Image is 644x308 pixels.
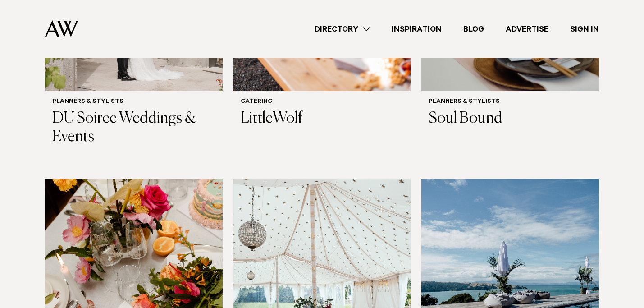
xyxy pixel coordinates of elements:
[381,23,452,35] a: Inspiration
[429,110,592,128] h3: Soul Bound
[429,98,592,106] h6: Planners & Stylists
[45,20,78,37] img: Auckland Weddings Logo
[241,98,404,106] h6: Catering
[304,23,381,35] a: Directory
[52,98,215,106] h6: Planners & Stylists
[52,110,215,147] h3: DU Soiree Weddings & Events
[452,23,495,35] a: Blog
[495,23,559,35] a: Advertise
[559,23,610,35] a: Sign In
[241,110,404,128] h3: LittleWolf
